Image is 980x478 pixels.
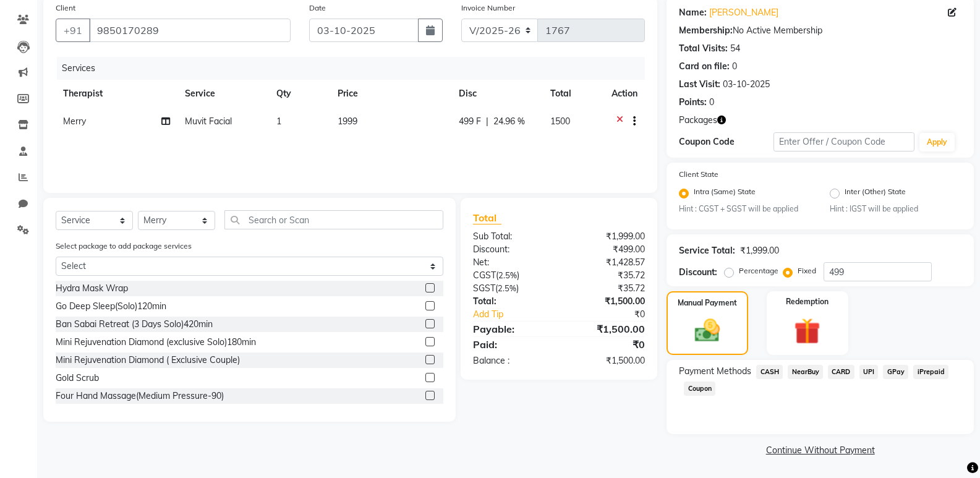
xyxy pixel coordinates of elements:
div: 0 [732,60,737,73]
input: Search by Name/Mobile/Email/Code [89,19,291,42]
div: Balance : [464,354,559,367]
span: CGST [473,270,496,281]
div: 03-10-2025 [723,78,770,91]
th: Price [330,80,451,108]
label: Fixed [798,265,816,276]
button: +91 [56,19,90,42]
span: | [486,115,488,128]
label: Client State [679,169,718,180]
div: ₹0 [575,308,654,321]
a: Continue Without Payment [669,444,971,457]
div: ₹35.72 [559,269,654,282]
span: 1500 [550,116,570,127]
label: Percentage [739,265,778,276]
span: 1999 [338,116,357,127]
span: Merry [63,116,86,127]
img: _gift.svg [786,315,829,348]
span: Payment Methods [679,365,751,378]
span: 2.5% [498,283,516,293]
div: Service Total: [679,244,735,257]
div: ₹1,999.00 [740,244,779,257]
div: Hydra Mask Wrap [56,282,128,295]
span: 24.96 % [493,115,525,128]
label: Select package to add package services [56,241,192,252]
a: [PERSON_NAME] [709,6,778,19]
span: iPrepaid [913,365,948,379]
span: UPI [859,365,879,379]
div: Card on file: [679,60,730,73]
div: No Active Membership [679,24,961,37]
label: Invoice Number [461,2,515,14]
a: Add Tip [464,308,575,321]
span: CASH [756,365,783,379]
label: Manual Payment [678,297,737,309]
div: Ban Sabai Retreat (3 Days Solo)420min [56,318,213,331]
div: ( ) [464,269,559,282]
div: Mini Rejuvenation Diamond (exclusive Solo)180min [56,336,256,349]
span: Total [473,211,501,224]
span: NearBuy [788,365,823,379]
span: Packages [679,114,717,127]
input: Search or Scan [224,210,443,229]
div: Coupon Code [679,135,773,148]
label: Redemption [786,296,829,307]
span: 2.5% [498,270,517,280]
span: 1 [276,116,281,127]
div: ₹499.00 [559,243,654,256]
th: Action [604,80,645,108]
small: Hint : CGST + SGST will be applied [679,203,811,215]
div: Net: [464,256,559,269]
div: ₹1,500.00 [559,354,654,367]
div: Mini Rejuvenation Diamond ( Exclusive Couple) [56,354,240,367]
div: ₹0 [559,337,654,352]
div: Total: [464,295,559,308]
div: 0 [709,96,714,109]
span: CARD [828,365,854,379]
th: Total [543,80,604,108]
span: 499 F [459,115,481,128]
div: Go Deep Sleep(Solo)120min [56,300,166,313]
div: Sub Total: [464,230,559,243]
div: Membership: [679,24,733,37]
button: Apply [919,133,955,152]
label: Inter (Other) State [845,186,906,201]
div: ₹1,500.00 [559,322,654,336]
div: Total Visits: [679,42,728,55]
div: Points: [679,96,707,109]
div: Services [57,57,654,80]
small: Hint : IGST will be applied [830,203,961,215]
div: Paid: [464,337,559,352]
div: Gold Scrub [56,372,99,385]
div: Name: [679,6,707,19]
div: Payable: [464,322,559,336]
div: ₹1,999.00 [559,230,654,243]
img: _cash.svg [687,316,728,345]
label: Client [56,2,75,14]
span: SGST [473,283,495,294]
th: Qty [269,80,330,108]
div: ₹35.72 [559,282,654,295]
th: Disc [451,80,543,108]
div: ( ) [464,282,559,295]
div: Discount: [464,243,559,256]
div: ₹1,428.57 [559,256,654,269]
div: Four Hand Massage(Medium Pressure-90) [56,390,224,403]
th: Service [177,80,269,108]
span: GPay [883,365,908,379]
span: Coupon [684,382,715,396]
input: Enter Offer / Coupon Code [773,132,914,152]
div: ₹1,500.00 [559,295,654,308]
label: Intra (Same) State [694,186,756,201]
div: Discount: [679,266,717,279]
th: Therapist [56,80,177,108]
div: Last Visit: [679,78,720,91]
span: Muvit Facial [185,116,232,127]
label: Date [309,2,326,14]
div: 54 [730,42,740,55]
